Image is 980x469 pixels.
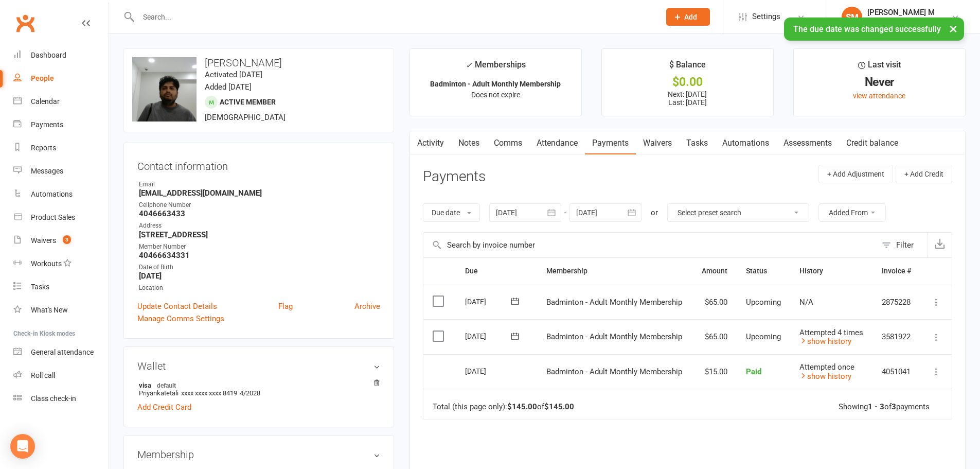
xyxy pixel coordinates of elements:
div: Calendar [31,97,60,106]
a: Payments [13,113,109,136]
a: Assessments [776,131,839,155]
span: 3 [63,235,71,244]
a: Manage Comms Settings [137,312,224,325]
td: 4051041 [872,354,920,389]
td: 3581922 [872,319,920,354]
a: Archive [354,300,380,312]
input: Search by invoice number [423,233,877,257]
a: Credit balance [839,131,905,155]
a: Automations [715,131,776,155]
div: People [31,74,54,82]
span: Paid [746,367,761,376]
div: Waivers [31,236,56,245]
div: SM [842,7,862,27]
h3: Wallet [137,360,380,372]
h3: Contact information [137,157,380,172]
span: xxxx xxxx xxxx 8419 [181,389,237,397]
div: Product Sales [31,213,75,221]
span: Badminton - Adult Monthly Membership [546,332,682,341]
strong: Badminton - Adult Monthly Membership [430,80,561,88]
strong: [DATE] [139,271,380,281]
a: Clubworx [12,10,38,36]
span: Active member [220,98,276,106]
div: Total (this page only): of [433,403,574,411]
a: Tasks [679,131,715,155]
div: Email [139,180,380,189]
div: Last visit [858,58,901,77]
div: What's New [31,306,68,314]
div: [PERSON_NAME] M [867,8,937,17]
span: default [154,381,179,389]
time: Activated [DATE] [205,70,262,79]
a: General attendance kiosk mode [13,341,109,364]
strong: 1 - 3 [868,402,884,411]
a: Update Contact Details [137,300,217,312]
button: Add [666,8,710,26]
th: Amount [692,258,736,284]
a: Workouts [13,252,109,275]
td: $15.00 [692,354,736,389]
div: Class check-in [31,394,76,403]
div: Messages [31,167,63,175]
th: Invoice # [872,258,920,284]
div: Memberships [466,58,526,77]
a: Automations [13,183,109,206]
div: Never [803,77,956,88]
button: Added From [818,203,886,222]
img: image1748907682.png [132,57,197,121]
div: Member Number [139,242,380,252]
div: Automations [31,190,73,198]
div: Filter [896,239,914,251]
span: Upcoming [746,332,781,341]
h3: Payments [423,169,486,185]
li: Priyankatetali [137,379,380,398]
div: [DATE] [465,293,512,309]
div: Payments [31,120,63,129]
a: Messages [13,160,109,183]
div: Open Intercom Messenger [10,434,35,459]
a: Attendance [529,131,585,155]
div: [DATE] [465,363,512,379]
div: Location [139,283,380,293]
button: + Add Credit [896,165,952,183]
div: Address [139,221,380,231]
div: [DATE] [465,328,512,344]
a: People [13,67,109,90]
span: Add [684,13,697,21]
span: Badminton - Adult Monthly Membership [546,298,682,307]
input: Search... [135,10,653,24]
a: Class kiosk mode [13,387,109,410]
a: Comms [487,131,529,155]
span: Attempted once [799,362,854,372]
strong: [EMAIL_ADDRESS][DOMAIN_NAME] [139,188,380,198]
button: Due date [423,203,480,222]
a: Waivers [636,131,679,155]
strong: 4046663433 [139,209,380,218]
a: Roll call [13,364,109,387]
td: $65.00 [692,319,736,354]
div: Cellphone Number [139,200,380,210]
div: Date of Birth [139,263,380,272]
h3: [PERSON_NAME] [132,57,385,68]
span: 4/2028 [240,389,260,397]
div: Dashboard [31,51,66,59]
div: Showing of payments [839,403,930,411]
span: Upcoming [746,298,781,307]
th: Due [456,258,538,284]
a: view attendance [853,92,905,100]
a: Activity [410,131,451,155]
span: Settings [752,5,780,28]
a: Reports [13,136,109,160]
td: 2875228 [872,285,920,320]
a: Tasks [13,275,109,299]
a: show history [799,337,851,346]
h3: Membership [137,449,380,460]
button: × [944,18,963,40]
div: $0.00 [611,77,764,88]
span: Attempted 4 times [799,328,863,337]
div: $ Balance [669,58,706,77]
strong: [STREET_ADDRESS] [139,230,380,239]
td: $65.00 [692,285,736,320]
a: Waivers 3 [13,229,109,252]
a: Notes [451,131,487,155]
